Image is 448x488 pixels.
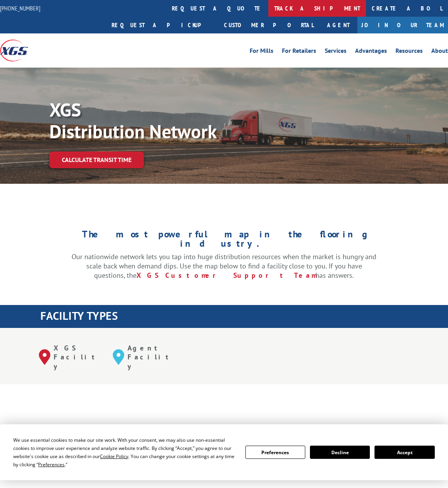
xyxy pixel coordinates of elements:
a: For Retailers [282,48,316,56]
p: Agent Facility [128,343,175,371]
button: Preferences [245,446,305,459]
a: Customer Portal [218,17,319,33]
p: Our nationwide network lets you tap into huge distribution resources when the market is hungry an... [72,252,376,280]
h1: The most powerful map in the flooring industry. [72,230,376,252]
p: XGS Facility [54,343,101,371]
a: Agent [319,17,357,33]
p: XGS Distribution Network [49,99,283,142]
h1: FACILITY TYPES [40,310,448,325]
a: Resources [395,48,423,56]
a: Calculate transit time [49,152,144,168]
a: Request a pickup [106,17,218,33]
span: Cookie Policy [100,453,128,460]
div: We use essential cookies to make our site work. With your consent, we may also use non-essential ... [13,436,236,469]
button: Accept [374,446,434,459]
a: For Mills [250,48,273,56]
a: Join Our Team [357,17,448,33]
a: XGS Customer Support Team [136,271,315,280]
span: Preferences [38,461,65,468]
a: About [431,48,448,56]
a: Services [325,48,346,56]
button: Decline [310,446,370,459]
a: Advantages [355,48,387,56]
